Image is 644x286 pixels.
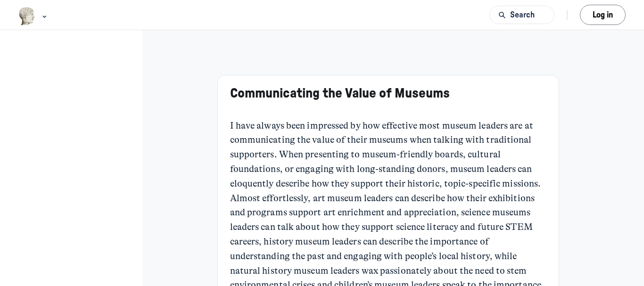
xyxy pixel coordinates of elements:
[489,6,554,24] button: Search
[18,6,49,26] button: Museums as Progress logo
[230,87,450,100] a: Communicating the Value of Museums
[580,5,626,25] button: Log in
[18,7,36,25] img: Museums as Progress logo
